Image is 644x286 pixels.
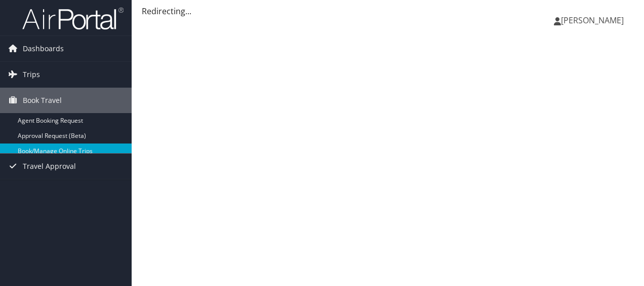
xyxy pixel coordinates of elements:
a: [PERSON_NAME] [554,5,634,35]
span: Travel Approval [23,154,76,179]
div: Redirecting... [142,5,634,17]
img: airportal-logo.png [22,7,124,30]
span: Dashboards [23,36,64,61]
span: Book Travel [23,88,62,113]
span: Trips [23,62,40,87]
span: [PERSON_NAME] [561,15,624,26]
